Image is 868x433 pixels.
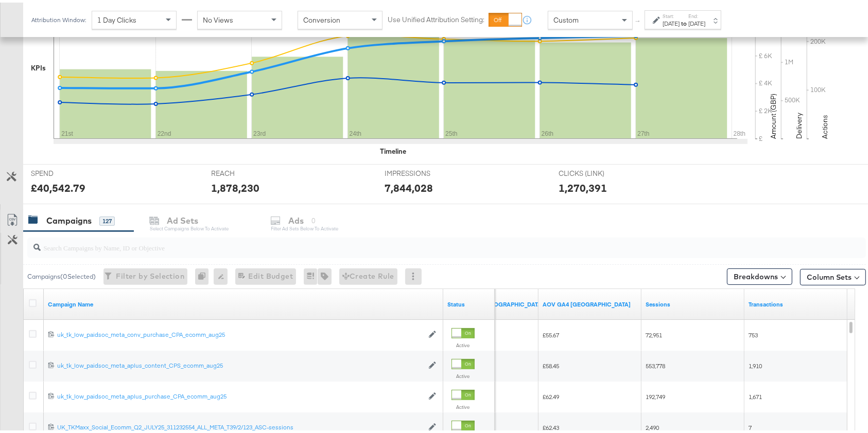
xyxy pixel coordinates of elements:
div: Attribution Window: [31,14,86,21]
div: uk_tk_low_paidsoc_meta_aplus_content_CPS_ecomm_aug25 [57,359,423,367]
span: Conversion [303,13,340,22]
button: Breakdowns [727,266,792,282]
span: 7 [749,421,752,429]
span: ↑ [634,17,644,21]
span: 192,749 [646,390,665,398]
a: GA4 AOV UK [543,298,637,306]
a: uk_tk_low_paidsoc_meta_aplus_purchase_CPA_ecomm_aug25 [57,390,423,399]
div: 0 [195,266,214,282]
div: UK_TKMaxx_Social_Ecomm_Q2_JULY25_311232554_ALL_META_T39/2/123_ASC-sessions [57,421,423,429]
span: 753 [749,329,758,336]
span: 1 Day Clicks [97,13,136,22]
div: Campaigns ( 0 Selected) [27,269,96,279]
a: Your campaign name. [48,298,439,306]
div: [DATE] [688,17,705,25]
span: 1,910 [749,359,762,367]
text: Amount (GBP) [769,91,778,136]
a: Shows the current state of your Ad Campaign. [447,298,491,306]
strong: to [680,17,688,25]
a: uk_tk_low_paidsoc_meta_conv_purchase_CPA_ecomm_aug25 [57,328,423,337]
label: End: [688,10,705,17]
label: Start: [663,10,680,17]
span: IMPRESSIONS [385,166,462,176]
label: Active [452,370,475,377]
a: Transactions - The total number of transactions [749,298,843,306]
a: uk_tk_low_paidsoc_meta_aplus_content_CPS_ecomm_aug25 [57,359,423,368]
div: Campaigns [46,212,92,224]
div: uk_tk_low_paidsoc_meta_aplus_purchase_CPA_ecomm_aug25 [57,390,423,398]
span: 1,671 [749,390,762,398]
span: £58.45 [543,359,559,367]
div: £40,542.79 [31,178,85,193]
label: Use Unified Attribution Setting: [388,12,484,22]
button: Column Sets [800,266,866,283]
span: 2,490 [646,421,659,429]
a: Sessions - GA Sessions - The total number of sessions [646,298,740,306]
div: KPIs [31,61,46,70]
a: UK_TKMaxx_Social_Ecomm_Q2_JULY25_311232554_ALL_META_T39/2/123_ASC-sessions [57,421,423,429]
input: Search Campaigns by Name, ID or Objective [41,231,790,251]
text: Delivery [794,110,804,136]
div: 1,878,230 [211,178,259,193]
span: SPEND [31,166,108,176]
span: £55.67 [543,329,559,336]
span: £62.49 [543,390,559,398]
label: Active [452,401,475,408]
div: 1,270,391 [559,178,607,193]
div: Timeline [380,144,406,154]
span: £62.43 [543,421,559,429]
label: Active [452,339,475,346]
div: 7,844,028 [385,178,433,193]
span: Custom [553,13,579,22]
div: uk_tk_low_paidsoc_meta_conv_purchase_CPA_ecomm_aug25 [57,328,423,336]
span: CLICKS (LINK) [559,166,636,176]
span: 553,778 [646,359,665,367]
span: REACH [211,166,288,176]
text: Actions [820,112,829,136]
div: [DATE] [663,17,680,25]
span: No Views [203,13,233,22]
span: 72,951 [646,329,662,336]
div: 127 [99,214,115,223]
